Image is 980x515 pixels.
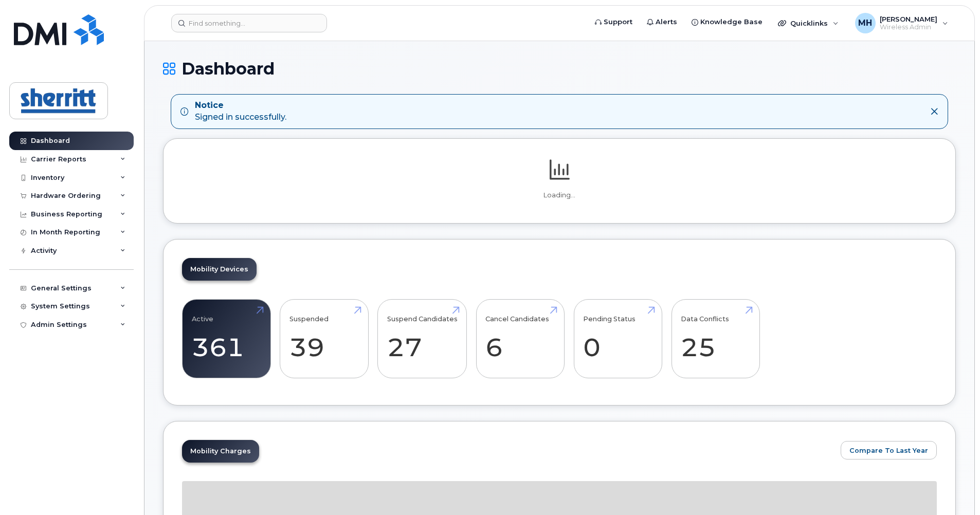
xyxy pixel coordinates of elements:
a: Pending Status 0 [583,305,652,373]
a: Mobility Charges [182,440,259,463]
span: Compare To Last Year [849,446,928,455]
a: Suspend Candidates 27 [387,305,458,373]
a: Data Conflicts 25 [681,305,750,373]
strong: Notice [195,100,286,112]
a: Cancel Candidates 6 [485,305,555,373]
button: Compare To Last Year [841,441,937,459]
h1: Dashboard [163,60,956,78]
a: Active 361 [192,305,261,373]
a: Mobility Devices [182,258,257,281]
div: Signed in successfully. [195,100,286,123]
a: Suspended 39 [289,305,359,373]
p: Loading... [182,191,937,200]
